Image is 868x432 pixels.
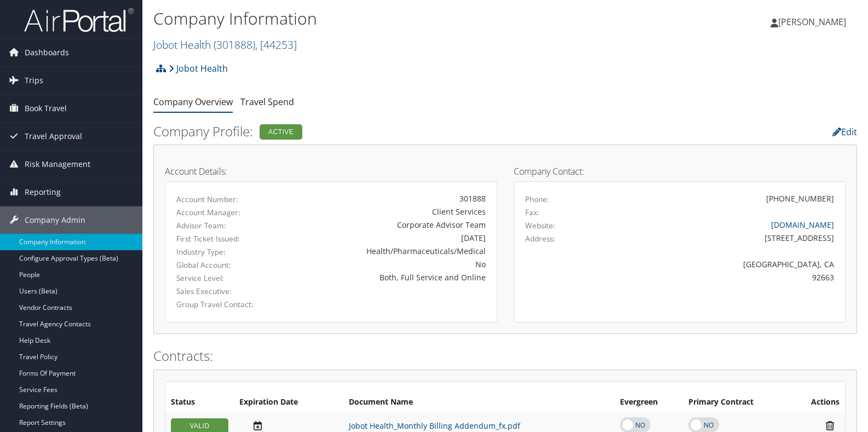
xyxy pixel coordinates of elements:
[285,258,485,270] div: No
[778,16,846,28] span: [PERSON_NAME]
[343,393,614,412] th: Document Name
[25,95,67,122] span: Book Travel
[832,126,857,138] a: Edit
[176,286,268,297] label: Sales Executive:
[606,232,834,244] div: [STREET_ADDRESS]
[285,193,485,204] div: 301888
[176,260,268,270] label: Global Account:
[285,232,485,244] div: [DATE]
[820,420,840,431] i: Remove Contract
[25,206,85,234] span: Company Admin
[214,37,255,52] span: ( 301888 )
[790,393,845,412] th: Actions
[153,122,617,141] h2: Company Profile:
[153,7,623,30] h1: Company Information
[285,219,485,231] div: Corporate Advisor Team
[683,393,790,412] th: Primary Contract
[165,393,234,412] th: Status
[153,96,233,108] a: Company Overview
[176,299,268,310] label: Group Travel Contact:
[24,7,134,33] img: airportal-logo.png
[525,194,549,205] label: Phone:
[349,421,520,431] a: Jobot Health_Monthly Billing Addendum_fx.pdf
[285,206,485,217] div: Client Services
[285,272,485,283] div: Both, Full Service and Online
[525,220,555,231] label: Website:
[176,207,268,218] label: Account Manager:
[25,67,43,94] span: Trips
[153,347,857,365] h2: Contracts:
[766,193,834,204] div: [PHONE_NUMBER]
[525,207,539,218] label: Fax:
[514,167,846,176] h4: Company Contact:
[176,194,268,205] label: Account Number:
[614,393,683,412] th: Evergreen
[176,246,268,257] label: Industry Type:
[165,167,497,176] h4: Account Details:
[25,151,90,178] span: Risk Management
[176,220,268,231] label: Advisor Team:
[255,37,297,52] span: , [ 44253 ]
[285,245,485,257] div: Health/Pharmaceuticals/Medical
[25,178,61,206] span: Reporting
[25,39,69,66] span: Dashboards
[260,124,302,140] div: Active
[771,220,834,230] a: [DOMAIN_NAME]
[176,273,268,284] label: Service Level:
[771,5,857,38] a: [PERSON_NAME]
[234,393,343,412] th: Expiration Date
[240,96,294,108] a: Travel Spend
[153,37,297,52] a: Jobot Health
[169,57,228,79] a: Jobot Health
[606,272,834,283] div: 92663
[239,420,338,431] div: Add/Edit Date
[606,258,834,270] div: [GEOGRAPHIC_DATA], CA
[25,123,82,150] span: Travel Approval
[176,233,268,244] label: First Ticket Issued:
[525,233,555,244] label: Address:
